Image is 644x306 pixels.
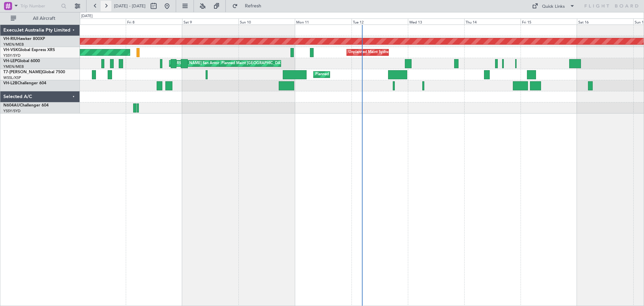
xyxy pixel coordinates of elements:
div: Mon 11 [295,18,351,25]
a: YSSY/SYD [3,108,20,114]
span: VH-VSK [3,48,18,52]
a: YMEN/MEB [3,64,24,69]
span: T7-[PERSON_NAME] [3,70,42,74]
a: N604AUChallenger 604 [3,103,49,107]
button: Refresh [229,1,269,11]
input: Trip Number [20,1,59,11]
a: YMEN/MEB [3,42,24,47]
span: VH-L2B [3,81,17,85]
div: Wed 13 [408,18,464,25]
div: [PERSON_NAME] San Antonio (San Antonio Intl) [171,58,254,69]
div: Sun 10 [238,18,295,25]
span: N604AU [3,103,20,107]
a: YSSY/SYD [3,53,20,58]
div: Tue 12 [352,18,408,25]
div: Thu 14 [464,18,521,25]
a: VH-L2BChallenger 604 [3,81,46,85]
a: T7-[PERSON_NAME]Global 7500 [3,70,65,74]
div: Sat 9 [182,18,238,25]
div: Sat 16 [577,18,633,25]
span: [DATE] - [DATE] [114,3,146,9]
div: Thu 7 [69,18,126,25]
button: Quick Links [529,1,578,11]
span: VH-LEP [3,59,17,63]
div: Planned Maint [GEOGRAPHIC_DATA] ([GEOGRAPHIC_DATA]) [315,70,421,80]
span: Refresh [239,4,267,8]
div: [DATE] [81,13,93,19]
a: VH-LEPGlobal 6000 [3,59,40,63]
a: VH-RIUHawker 800XP [3,37,45,41]
span: VH-RIU [3,37,17,41]
a: WSSL/XSP [3,75,21,80]
a: VH-VSKGlobal Express XRS [3,48,55,52]
button: All Aircraft [7,13,73,24]
div: Fri 15 [521,18,577,25]
div: Planned Maint [GEOGRAPHIC_DATA] ([GEOGRAPHIC_DATA] International) [221,58,350,69]
div: Fri 8 [126,18,182,25]
div: Quick Links [542,3,565,10]
span: All Aircraft [17,16,71,21]
div: Unplanned Maint Sydney ([PERSON_NAME] Intl) [348,47,431,57]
